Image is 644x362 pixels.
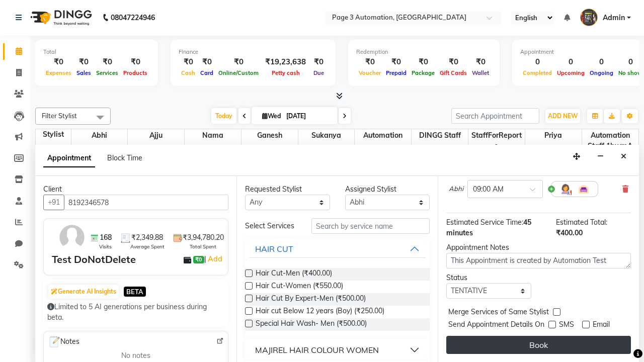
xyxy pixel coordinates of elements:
[183,232,224,243] span: ₹3,94,780.20
[43,149,95,167] span: Appointment
[111,4,155,32] b: 08047224946
[587,56,616,68] div: 0
[616,149,631,164] button: Close
[130,243,165,250] span: Average Spent
[556,218,607,227] span: Estimated Total:
[256,293,366,306] span: Hair Cut By Expert-Men (₹500.00)
[43,56,74,68] div: ₹0
[48,285,119,299] button: Generate AI Insights
[345,184,430,195] div: Assigned Stylist
[469,56,492,68] div: ₹0
[42,112,77,120] span: Filter Stylist
[256,306,384,318] span: Hair cut Below 12 years (Boy) (₹250.00)
[548,112,578,120] span: ADD NEW
[468,129,525,152] span: StaffForReports
[520,56,554,68] div: 0
[556,228,583,237] span: ₹400.00
[587,69,616,76] span: Ongoing
[298,129,355,142] span: Sukanya
[94,69,121,76] span: Services
[578,183,590,195] img: Interior.png
[57,223,87,252] img: avatar
[545,109,580,123] button: ADD NEW
[409,69,437,76] span: Package
[356,56,383,68] div: ₹0
[256,281,343,293] span: Hair Cut-Women (₹550.00)
[193,256,204,264] span: ₹0
[198,69,216,76] span: Card
[206,253,224,265] a: Add
[52,252,136,267] div: Test DoNotDelete
[580,9,598,26] img: Admin
[237,221,304,231] div: Select Services
[255,344,379,356] div: MAJIREL HAIR COLOUR WOMEN
[128,129,184,142] span: Ajju
[310,56,328,68] div: ₹0
[469,69,492,76] span: Wallet
[451,108,539,124] input: Search Appointment
[559,183,572,195] img: Hairdresser.png
[593,319,610,332] span: Email
[446,242,631,253] div: Appointment Notes
[255,243,293,255] div: HAIR CUT
[121,56,150,68] div: ₹0
[64,195,228,210] input: Search by Name/Mobile/Email/Code
[211,108,236,124] span: Today
[409,56,437,68] div: ₹0
[43,184,228,195] div: Client
[43,48,150,56] div: Total
[121,350,150,361] span: No notes
[448,319,544,332] span: Send Appointment Details On
[311,218,430,234] input: Search by service name
[283,109,334,124] input: 2025-10-01
[43,69,74,76] span: Expenses
[446,336,631,354] button: Book
[43,195,64,210] button: +91
[437,69,469,76] span: Gift Cards
[448,307,549,319] span: Merge Services of Same Stylist
[216,56,261,68] div: ₹0
[74,56,94,68] div: ₹0
[582,129,638,152] span: Automation Staff 1bwmA
[179,48,328,56] div: Finance
[520,69,554,76] span: Completed
[356,69,383,76] span: Voucher
[256,268,332,281] span: Hair Cut-Men (₹400.00)
[256,318,367,331] span: Special Hair Wash- Men (₹500.00)
[94,56,121,68] div: ₹0
[446,273,531,283] div: Status
[554,69,587,76] span: Upcoming
[449,184,463,194] span: Abhi
[204,253,224,265] span: |
[446,218,523,227] span: Estimated Service Time:
[179,69,198,76] span: Cash
[311,69,327,76] span: Due
[216,69,261,76] span: Online/Custom
[260,112,283,120] span: Wed
[356,48,492,56] div: Redemption
[554,56,587,68] div: 0
[249,240,426,258] button: HAIR CUT
[525,129,582,142] span: Priya
[36,129,71,140] div: Stylist
[190,243,216,250] span: Total Spent
[107,153,142,162] span: Block Time
[437,56,469,68] div: ₹0
[124,287,146,296] span: BETA
[99,243,112,250] span: Visits
[121,69,150,76] span: Products
[74,69,94,76] span: Sales
[242,129,298,142] span: Ganesh
[412,129,468,142] span: DINGG Staff
[355,129,411,142] span: Automation
[603,13,625,23] span: Admin
[71,129,128,142] span: Abhi
[100,232,112,243] span: 168
[245,184,330,195] div: Requested Stylist
[269,69,302,76] span: Petty cash
[47,302,224,323] div: Limited to 5 AI generations per business during beta.
[185,129,241,142] span: Nama
[261,56,310,68] div: ₹19,23,638
[48,335,79,348] span: Notes
[179,56,198,68] div: ₹0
